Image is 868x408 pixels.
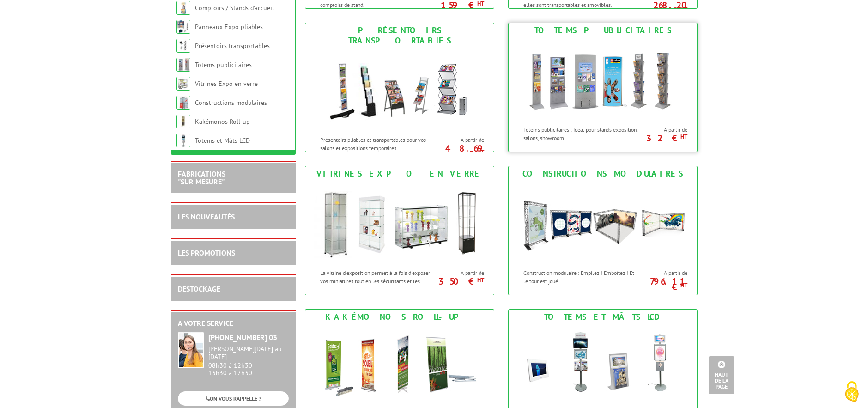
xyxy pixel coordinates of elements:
sup: HT [680,281,687,289]
a: Haut de la page [709,356,734,394]
span: A partir de [437,136,484,144]
a: DESTOCKAGE [178,284,220,293]
h2: A votre service [178,319,289,328]
p: 159 € [432,2,484,8]
a: Constructions modulaires [195,98,267,107]
p: Présentoirs pliables et transportables pour vos salons et expositions temporaires. [320,136,435,152]
img: Totems et Mâts LCD [176,134,190,147]
a: Vitrines Expo en verre [195,79,258,88]
div: 08h30 à 12h30 13h30 à 17h30 [208,345,289,377]
sup: HT [680,133,687,140]
img: Totems et Mâts LCD [517,324,688,408]
span: A partir de [437,269,484,277]
a: Présentoirs transportables [195,42,270,50]
a: Constructions modulaires Constructions modulaires Construction modulaire : Empilez ! Emboîtez ! E... [508,166,698,295]
img: Vitrines Expo en verre [176,77,190,91]
button: Cookies (fenêtre modale) [836,377,868,408]
p: 350 € [432,279,484,284]
a: Kakémonos Roll-up [195,117,250,126]
sup: HT [680,5,687,13]
div: [PERSON_NAME][DATE] au [DATE] [208,345,289,361]
a: Totems publicitaires Totems publicitaires Totems publicitaires : Idéal pour stands exposition, sa... [508,23,698,152]
img: Panneaux Expo pliables [176,20,190,34]
a: Comptoirs / Stands d'accueil [195,4,274,12]
img: Cookies (fenêtre modale) [840,380,863,403]
strong: [PHONE_NUMBER] 03 [208,333,277,342]
div: Constructions modulaires [511,169,695,179]
a: FABRICATIONS"Sur Mesure" [178,169,225,187]
a: Totems et Mâts LCD [195,136,250,145]
div: Vitrines Expo en verre [308,169,492,179]
p: 268.20 € [636,2,687,13]
img: Kakémonos Roll-up [176,115,190,128]
img: Présentoirs transportables [314,48,485,131]
span: A partir de [640,126,687,134]
img: Constructions modulaires [176,96,190,110]
p: 48.69 € [432,146,484,157]
span: A partir de [640,269,687,277]
img: Totems publicitaires [176,58,190,72]
img: Vitrines Expo en verre [314,181,485,264]
img: Comptoirs / Stands d'accueil [176,1,190,15]
a: ON VOUS RAPPELLE ? [178,391,289,406]
a: Panneaux Expo pliables [195,23,263,31]
div: Présentoirs transportables [308,25,492,46]
a: LES NOUVEAUTÉS [178,212,235,221]
a: Présentoirs transportables Présentoirs transportables Présentoirs pliables et transportables pour... [305,23,494,152]
img: Constructions modulaires [517,181,688,264]
img: Kakémonos Roll-up [314,324,485,408]
sup: HT [477,148,484,156]
div: Totems et Mâts LCD [511,312,695,322]
p: Construction modulaire : Empilez ! Emboîtez ! Et le tour est joué. [523,269,638,285]
div: Kakémonos Roll-up [308,312,492,322]
a: Vitrines Expo en verre Vitrines Expo en verre La vitrine d'exposition permet à la fois d'exposer ... [305,166,494,295]
img: Présentoirs transportables [176,39,190,53]
img: Totems publicitaires [517,38,688,121]
p: La vitrine d'exposition permet à la fois d'exposer vos miniatures tout en les sécurisants et les ... [320,269,435,292]
a: Totems publicitaires [195,61,252,69]
p: 32 € [636,135,687,141]
a: LES PROMOTIONS [178,248,235,257]
div: Totems publicitaires [511,25,695,36]
img: widget-service.jpg [178,332,204,368]
p: 796.11 € [636,279,687,290]
p: Totems publicitaires : Idéal pour stands exposition, salons, showroom... [523,126,638,141]
sup: HT [477,276,484,284]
